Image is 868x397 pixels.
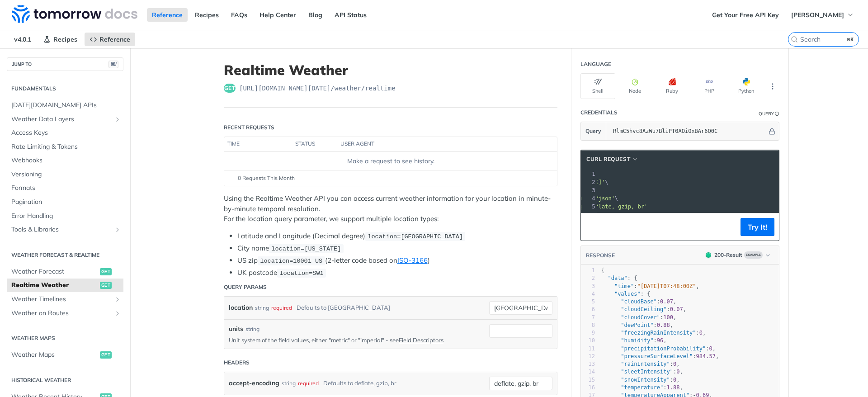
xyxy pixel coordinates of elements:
a: Weather Forecastget [7,265,123,279]
div: 14 [581,368,595,376]
div: Recent Requests [224,123,274,132]
button: Show subpages for Weather Data Layers [114,116,121,123]
span: : { [601,275,637,281]
div: 2 [581,274,595,282]
button: Shell [580,73,615,99]
div: 200 - Result [714,251,742,259]
span: "freezingRainIntensity" [621,330,696,336]
span: 1.88 [667,384,680,391]
span: "time" [614,283,634,289]
div: Defaults to deflate, gzip, br [323,377,396,390]
a: Formats [7,181,123,195]
button: JUMP TO⌘/ [7,57,123,71]
th: status [292,137,337,151]
button: Try It! [741,218,774,236]
label: accept-encoding [229,377,279,390]
span: Versioning [11,170,121,179]
li: Latitude and Longitude (Decimal degree) [237,231,557,241]
span: : , [601,384,683,391]
div: 4 [581,194,597,203]
span: : , [601,337,667,344]
div: 12 [581,353,595,360]
th: user agent [337,137,539,151]
span: ⌘/ [108,61,118,68]
span: Query [585,127,601,135]
span: 0.07 [670,306,683,312]
div: 6 [581,306,595,313]
span: 0.07 [660,298,673,305]
li: City name [237,243,557,254]
span: location=[US_STATE] [271,246,341,252]
a: Reference [147,8,188,22]
div: Language [580,60,611,68]
button: Copy to clipboard [585,220,598,234]
a: Realtime Weatherget [7,279,123,292]
span: "values" [614,291,641,297]
span: get [100,268,112,275]
span: "[DATE]T07:48:00Z" [637,283,696,289]
button: Node [618,73,652,99]
kbd: ⌘K [845,35,856,44]
div: Query [759,110,774,117]
label: units [229,324,243,334]
div: string [255,301,269,314]
a: Pagination [7,195,123,209]
div: Credentials [580,109,618,117]
span: 200 [706,252,711,258]
a: [DATE][DOMAIN_NAME] APIs [7,99,123,112]
input: apikey [609,122,767,140]
span: "data" [608,275,627,281]
span: "sleetIntensity" [621,369,673,375]
h2: Historical Weather [7,376,123,384]
div: Query Params [224,283,267,291]
p: Using the Realtime Weather API you can access current weather information for your location in mi... [224,194,557,224]
div: 10 [581,337,595,345]
span: [DATE][DOMAIN_NAME] APIs [11,101,121,110]
div: 9 [581,329,595,337]
a: Reference [85,33,135,46]
span: location=SW1 [279,270,323,277]
div: 8 [581,321,595,329]
span: "dewPoint" [621,322,653,328]
div: required [298,377,319,390]
a: Get Your Free API Key [707,8,784,22]
h2: Weather Maps [7,334,123,342]
span: : , [601,283,699,289]
a: Tools & LibrariesShow subpages for Tools & Libraries [7,223,123,236]
span: https://api.tomorrow.io/v4/weather/realtime [239,84,396,93]
div: 3 [581,283,595,290]
span: "humidity" [621,337,653,344]
button: cURL Request [583,155,642,164]
span: 0 [673,377,676,383]
a: Access Keys [7,126,123,140]
button: Show subpages for Tools & Libraries [114,226,121,233]
div: 1 [581,267,595,274]
span: "precipitationProbability" [621,345,706,352]
span: "rainIntensity" [621,361,670,367]
span: "pressureSurfaceLevel" [621,353,693,359]
span: location=[GEOGRAPHIC_DATA] [368,233,463,240]
span: : , [601,306,686,312]
div: Make a request to see history. [228,156,553,166]
span: v4.0.1 [9,33,36,46]
span: Example [744,251,763,259]
span: get [224,84,236,93]
div: required [271,301,292,314]
span: : , [601,330,706,336]
button: Hide [767,127,777,136]
span: get [100,282,112,289]
span: location=10001 US [260,258,322,265]
span: Reference [99,35,130,43]
span: Recipes [53,35,77,43]
span: : , [601,353,719,359]
a: Weather on RoutesShow subpages for Weather on Routes [7,307,123,320]
h2: Fundamentals [7,85,123,93]
div: QueryInformation [759,110,779,117]
span: : , [601,361,680,367]
button: RESPONSE [585,251,615,260]
a: Field Descriptors [399,336,443,344]
span: 0 [676,369,679,375]
a: Help Center [255,8,301,22]
span: 96 [657,337,663,344]
a: Weather Data LayersShow subpages for Weather Data Layers [7,113,123,126]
